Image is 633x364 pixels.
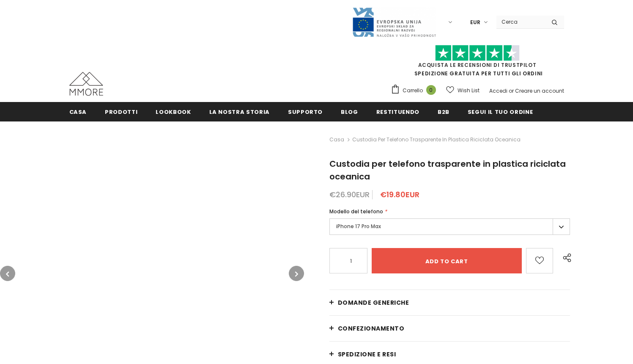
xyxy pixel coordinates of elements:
[105,102,137,121] a: Prodotti
[329,218,570,235] label: iPhone 17 Pro Max
[341,108,358,116] span: Blog
[435,45,520,61] img: Fidati di Pilot Stars
[380,189,419,200] span: €19.80EUR
[403,86,423,95] span: Carrello
[446,83,480,98] a: Wish List
[329,135,344,145] a: Casa
[329,189,370,200] span: €26.90EUR
[509,87,514,94] span: or
[105,108,137,116] span: Prodotti
[329,208,383,215] span: Modello del telefono
[468,102,533,121] a: Segui il tuo ordine
[288,108,323,116] span: supporto
[376,102,419,121] a: Restituendo
[489,87,507,94] a: Accedi
[372,248,522,273] input: Add to cart
[209,102,270,121] a: La nostra storia
[156,108,191,116] span: Lookbook
[470,18,480,27] span: EUR
[496,16,545,28] input: Search Site
[352,135,521,145] span: Custodia per telefono trasparente in plastica riciclata oceanica
[352,18,436,25] a: Javni Razpis
[515,87,564,94] a: Creare un account
[156,102,191,121] a: Lookbook
[329,158,566,182] span: Custodia per telefono trasparente in plastica riciclata oceanica
[69,102,87,121] a: Casa
[391,84,440,97] a: Carrello 0
[352,7,436,38] img: Javni Razpis
[329,290,570,315] a: Domande generiche
[438,108,449,116] span: B2B
[458,86,480,95] span: Wish List
[209,108,270,116] span: La nostra storia
[338,324,405,333] span: CONFEZIONAMENTO
[341,102,358,121] a: Blog
[69,108,87,116] span: Casa
[426,85,436,95] span: 0
[338,350,396,358] span: Spedizione e resi
[338,298,409,307] span: Domande generiche
[288,102,323,121] a: supporto
[468,108,533,116] span: Segui il tuo ordine
[329,316,570,341] a: CONFEZIONAMENTO
[69,72,103,96] img: Casi MMORE
[438,102,449,121] a: B2B
[418,61,537,69] a: Acquista le recensioni di TrustPilot
[391,49,564,77] span: SPEDIZIONE GRATUITA PER TUTTI GLI ORDINI
[376,108,419,116] span: Restituendo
